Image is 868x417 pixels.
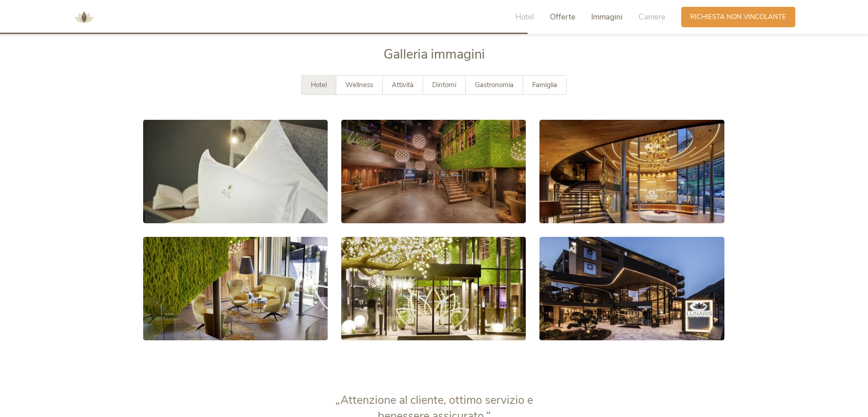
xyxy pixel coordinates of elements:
span: Hotel [515,12,534,22]
span: Attività [392,80,414,89]
a: AMONTI & LUNARIS Wellnessresort [70,14,98,20]
span: Hotel [311,80,327,89]
span: Richiesta non vincolante [690,12,786,22]
span: Immagini [591,12,623,22]
span: Dintorni [432,80,456,89]
span: Camere [639,12,665,22]
span: Galleria immagini [384,45,485,63]
img: AMONTI & LUNARIS Wellnessresort [70,4,98,31]
span: Wellness [345,80,373,89]
span: Famiglia [532,80,557,89]
span: Offerte [550,12,575,22]
span: Gastronomia [475,80,514,89]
